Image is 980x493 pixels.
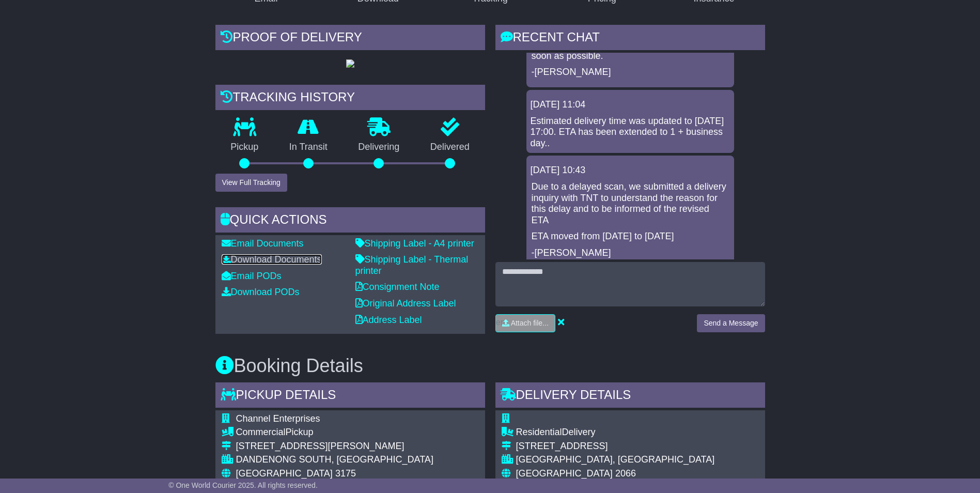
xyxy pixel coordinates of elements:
[215,174,287,192] button: View Full Tracking
[697,314,765,332] button: Send a Message
[215,382,485,410] div: Pickup Details
[215,85,485,113] div: Tracking history
[355,254,469,276] a: Shipping Label - Thermal printer
[615,468,636,479] span: 2066
[355,238,474,249] a: Shipping Label - A4 printer
[531,99,730,111] div: [DATE] 11:04
[495,25,765,53] div: RECENT CHAT
[355,315,422,325] a: Address Label
[222,254,322,265] a: Download Documents
[215,25,485,53] div: Proof of Delivery
[532,248,729,259] p: -[PERSON_NAME]
[236,441,470,452] div: [STREET_ADDRESS][PERSON_NAME]
[215,207,485,235] div: Quick Actions
[415,142,485,153] p: Delivered
[495,382,765,410] div: Delivery Details
[222,238,304,249] a: Email Documents
[236,413,320,424] span: Channel Enterprises
[222,271,282,281] a: Email PODs
[516,427,715,438] div: Delivery
[531,165,730,176] div: [DATE] 10:43
[215,142,274,153] p: Pickup
[215,356,765,376] h3: Booking Details
[355,298,456,309] a: Original Address Label
[516,468,613,479] span: [GEOGRAPHIC_DATA]
[236,427,286,437] span: Commercial
[343,142,415,153] p: Delivering
[236,427,470,438] div: Pickup
[236,454,470,466] div: DANDENONG SOUTH, [GEOGRAPHIC_DATA]
[532,231,729,242] p: ETA moved from [DATE] to [DATE]
[355,282,440,292] a: Consignment Note
[236,468,333,479] span: [GEOGRAPHIC_DATA]
[168,481,318,489] span: © One World Courier 2025. All rights reserved.
[516,454,715,466] div: [GEOGRAPHIC_DATA], [GEOGRAPHIC_DATA]
[531,116,730,149] div: Estimated delivery time was updated to [DATE] 17:00. ETA has been extended to 1 + business day..
[335,468,356,479] span: 3175
[532,67,729,78] p: -[PERSON_NAME]
[516,441,715,452] div: [STREET_ADDRESS]
[516,427,562,437] span: Residential
[222,287,300,297] a: Download PODs
[346,59,354,68] img: GetPodImage
[532,181,729,226] p: Due to a delayed scan, we submitted a delivery inquiry with TNT to understand the reason for this...
[274,142,343,153] p: In Transit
